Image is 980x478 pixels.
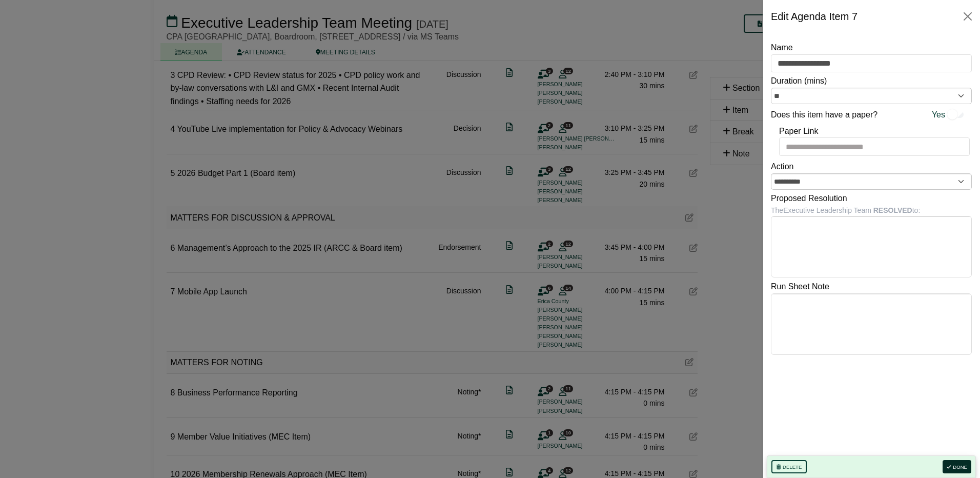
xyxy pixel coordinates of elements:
[771,41,793,54] label: Name
[771,460,807,473] button: Delete
[943,460,971,473] button: Done
[771,108,877,122] label: Does this item have a paper?
[779,125,819,138] label: Paper Link
[873,206,912,214] b: RESOLVED
[771,74,827,88] label: Duration (mins)
[771,205,972,216] div: The Executive Leadership Team to:
[771,280,829,293] label: Run Sheet Note
[771,8,857,25] div: Edit Agenda Item 7
[932,108,945,122] span: Yes
[771,160,793,173] label: Action
[771,192,847,205] label: Proposed Resolution
[959,8,976,25] button: Close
